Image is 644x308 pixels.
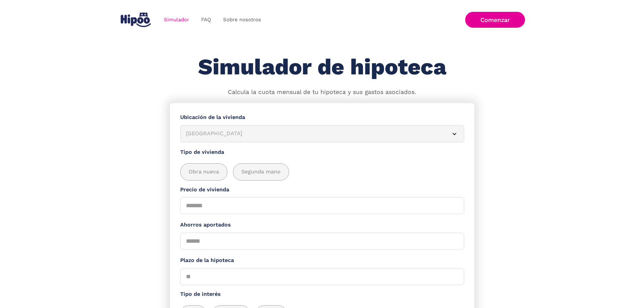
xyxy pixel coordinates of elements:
a: Comenzar [465,12,525,28]
label: Ubicación de la vivienda [180,113,464,122]
label: Plazo de la hipoteca [180,256,464,265]
label: Tipo de vivienda [180,148,464,157]
div: [GEOGRAPHIC_DATA] [186,129,442,138]
label: Tipo de interés [180,290,464,299]
a: home [119,10,152,30]
a: Simulador [158,13,195,26]
span: Segunda mano [241,168,281,176]
a: FAQ [195,13,217,26]
article: [GEOGRAPHIC_DATA] [180,125,464,142]
a: Sobre nosotros [217,13,267,26]
h1: Simulador de hipoteca [198,55,446,79]
div: add_description_here [180,163,464,181]
span: Obra nueva [189,168,219,176]
label: Precio de vivienda [180,186,464,194]
p: Calcula la cuota mensual de tu hipoteca y sus gastos asociados. [228,88,416,97]
label: Ahorros aportados [180,221,464,229]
